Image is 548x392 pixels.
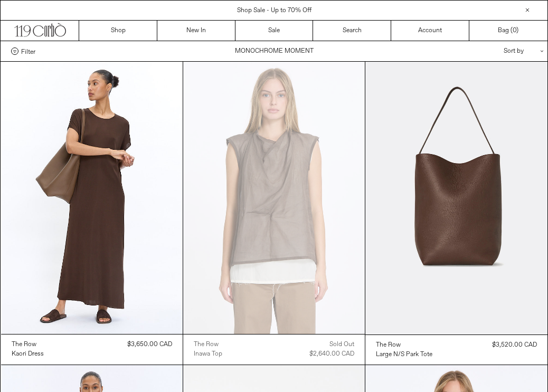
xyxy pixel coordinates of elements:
[127,340,172,349] div: $3,650.00 CAD
[513,26,518,35] span: )
[237,6,311,15] a: Shop Sale - Up to 70% Off
[235,21,314,41] a: Sale
[376,350,432,359] a: Large N/S Park Tote
[12,340,44,349] a: The Row
[157,21,235,41] a: New In
[469,21,547,41] a: Bag ()
[183,62,365,334] img: The Row Inawa Top in brown
[79,21,157,41] a: Shop
[376,340,432,350] a: The Row
[194,349,222,359] a: Inawa Top
[329,340,354,349] div: Sold out
[194,340,222,349] a: The Row
[12,349,44,359] a: Kaori Dress
[21,47,35,55] span: Filter
[376,341,401,350] div: The Row
[194,340,219,349] div: The Row
[1,62,183,334] img: The Row Kaori Dress
[313,21,391,41] a: Search
[12,350,44,359] div: Kaori Dress
[492,340,537,350] div: $3,520.00 CAD
[12,340,36,349] div: The Row
[194,350,222,359] div: Inawa Top
[309,349,354,359] div: $2,640.00 CAD
[391,21,469,41] a: Account
[365,62,547,334] img: The Row Large N/S Park Tote
[513,26,516,35] span: 0
[442,41,537,61] div: Sort by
